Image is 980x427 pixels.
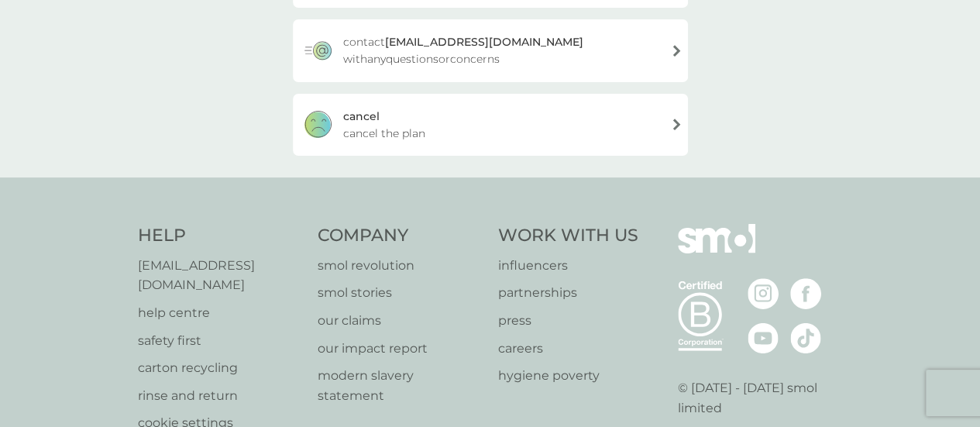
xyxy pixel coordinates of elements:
[138,303,303,323] a: help centre
[318,366,483,405] a: modern slavery statement
[498,366,638,386] a: hygiene poverty
[318,283,483,303] a: smol stories
[748,322,779,353] img: visit the smol Youtube page
[498,311,638,331] a: press
[498,256,638,276] a: influencers
[343,125,425,142] span: cancel the plan
[385,35,583,49] strong: [EMAIL_ADDRESS][DOMAIN_NAME]
[138,256,303,295] a: [EMAIL_ADDRESS][DOMAIN_NAME]
[498,283,638,303] a: partnerships
[318,224,483,248] h4: Company
[678,224,755,277] img: smol
[293,19,688,81] a: contact[EMAIL_ADDRESS][DOMAIN_NAME] withanyquestionsorconcerns
[318,339,483,359] a: our impact report
[498,224,638,248] h4: Work With Us
[318,256,483,276] a: smol revolution
[498,339,638,359] a: careers
[790,278,821,309] img: visit the smol Facebook page
[138,386,303,406] a: rinse and return
[343,33,658,67] span: contact with any questions or concerns
[138,358,303,378] a: carton recycling
[138,331,303,351] a: safety first
[138,224,303,248] h4: Help
[748,278,779,309] img: visit the smol Instagram page
[318,311,483,331] a: our claims
[343,108,380,125] div: cancel
[678,378,843,418] p: © [DATE] - [DATE] smol limited
[790,322,821,353] img: visit the smol Tiktok page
